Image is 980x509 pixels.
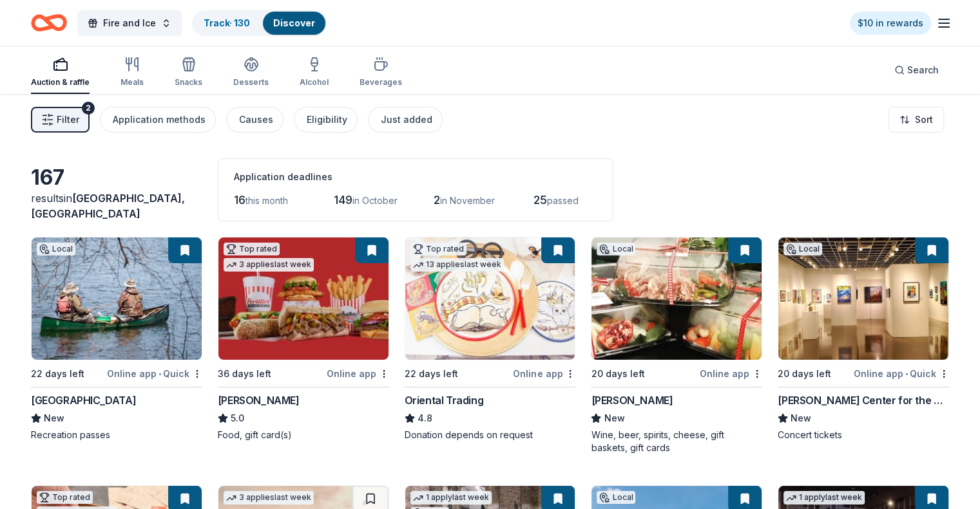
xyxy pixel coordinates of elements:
[434,193,440,207] span: 2
[410,258,504,272] div: 13 applies last week
[591,393,673,408] div: [PERSON_NAME]
[31,51,90,94] button: Auction & raffle
[533,193,547,207] span: 25
[120,51,144,94] button: Meals
[418,411,432,426] span: 4.8
[700,366,762,382] div: Online app
[405,429,576,441] div: Donation depends on request
[778,237,949,441] a: Image for Hopkins Center for the ArtsLocal20 days leftOnline app•Quick[PERSON_NAME] Center for th...
[226,107,283,133] button: Causes
[159,369,161,379] span: •
[778,366,831,382] div: 20 days left
[334,193,352,207] span: 149
[31,393,136,408] div: [GEOGRAPHIC_DATA]
[175,51,202,94] button: Snacks
[218,429,389,441] div: Food, gift card(s)
[234,193,245,207] span: 16
[245,195,288,206] span: this month
[32,237,202,360] img: Image for Three Rivers Park District
[360,51,402,94] button: Beverages
[103,15,156,31] span: Fire and Ice
[231,411,244,426] span: 5.0
[547,195,579,206] span: passed
[791,411,811,426] span: New
[591,237,762,454] a: Image for Surdyk'sLocal20 days leftOnline app[PERSON_NAME]NewWine, beer, spirits, cheese, gift ba...
[37,243,75,255] div: Local
[778,429,949,441] div: Concert tickets
[37,491,93,504] div: Top rated
[107,366,202,382] div: Online app Quick
[591,237,762,360] img: Image for Surdyk's
[57,112,79,127] span: Filter
[905,369,908,379] span: •
[31,237,202,441] a: Image for Three Rivers Park DistrictLocal22 days leftOnline app•Quick[GEOGRAPHIC_DATA]NewRecreati...
[300,77,329,88] div: Alcohol
[405,366,458,382] div: 22 days left
[233,51,269,94] button: Desserts
[405,237,575,360] img: Image for Oriental Trading
[410,491,492,504] div: 1 apply last week
[405,237,576,441] a: Image for Oriental TradingTop rated13 applieslast week22 days leftOnline appOriental Trading4.8Do...
[368,107,443,133] button: Just added
[77,10,182,36] button: Fire and Ice
[604,411,624,426] span: New
[31,77,90,88] div: Auction & raffle
[234,169,597,185] div: Application deadlines
[273,17,315,28] a: Discover
[307,112,347,127] div: Eligibility
[352,195,398,206] span: in October
[233,77,269,88] div: Desserts
[294,107,358,133] button: Eligibility
[31,366,84,382] div: 22 days left
[31,192,185,220] span: [GEOGRAPHIC_DATA], [GEOGRAPHIC_DATA]
[597,491,635,504] div: Local
[120,77,144,88] div: Meals
[440,195,495,206] span: in November
[224,243,280,255] div: Top rated
[31,190,202,221] div: results
[218,366,271,382] div: 36 days left
[31,107,90,133] button: Filter2
[381,112,432,127] div: Just added
[410,243,466,255] div: Top rated
[100,107,216,133] button: Application methods
[778,393,949,408] div: [PERSON_NAME] Center for the Arts
[405,393,484,408] div: Oriental Trading
[31,8,67,38] a: Home
[591,366,644,382] div: 20 days left
[31,165,202,190] div: 167
[778,237,948,360] img: Image for Hopkins Center for the Arts
[300,51,329,94] button: Alcohol
[239,112,273,127] div: Causes
[192,10,327,36] button: Track· 130Discover
[224,258,314,272] div: 3 applies last week
[44,411,64,426] span: New
[783,491,865,504] div: 1 apply last week
[218,237,389,441] a: Image for Portillo'sTop rated3 applieslast week36 days leftOnline app[PERSON_NAME]5.0Food, gift c...
[224,491,314,504] div: 3 applies last week
[591,429,762,454] div: Wine, beer, spirits, cheese, gift baskets, gift cards
[218,237,389,360] img: Image for Portillo's
[113,112,206,127] div: Application methods
[597,243,635,255] div: Local
[513,366,575,382] div: Online app
[31,429,202,441] div: Recreation passes
[783,243,822,255] div: Local
[854,366,949,382] div: Online app Quick
[907,62,939,78] span: Search
[889,107,944,133] button: Sort
[218,393,300,408] div: [PERSON_NAME]
[204,17,250,28] a: Track· 130
[850,12,931,35] a: $10 in rewards
[884,57,949,83] button: Search
[82,102,95,115] div: 2
[360,77,402,88] div: Beverages
[327,366,389,382] div: Online app
[31,192,185,220] span: in
[915,112,933,127] span: Sort
[175,77,202,88] div: Snacks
